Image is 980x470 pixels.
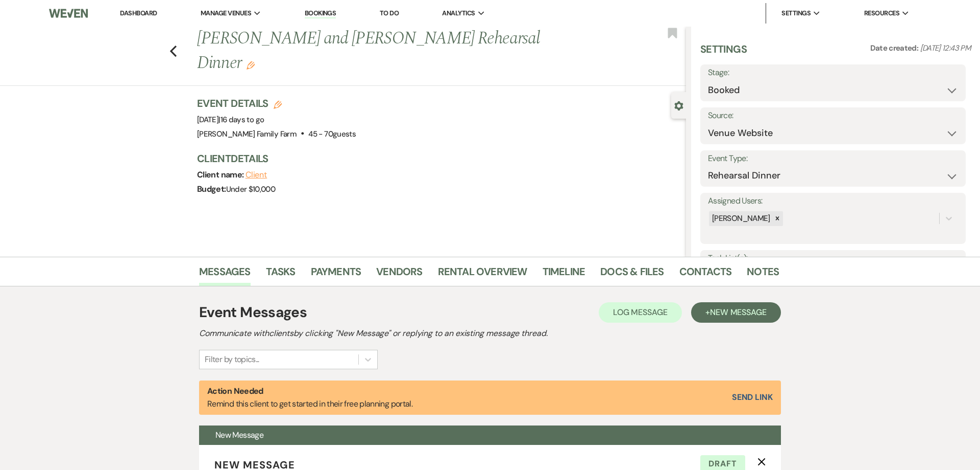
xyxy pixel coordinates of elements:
[220,115,264,125] span: 16 days to go
[120,9,157,17] a: Dashboard
[305,9,336,18] a: Bookings
[376,263,422,286] a: Vendors
[543,263,585,286] a: Timeline
[207,386,263,396] strong: Action Needed
[199,263,251,286] a: Messages
[732,393,773,401] button: Send Link
[691,302,781,323] button: +New Message
[197,115,264,125] span: [DATE]
[218,115,264,125] span: |
[781,8,811,18] span: Settings
[199,302,307,323] h1: Event Messages
[49,3,88,24] img: Weven Logo
[613,307,668,318] span: Log Message
[438,263,527,286] a: Rental Overview
[442,8,475,18] span: Analytics
[311,263,361,286] a: Payments
[197,184,226,194] span: Budget:
[708,151,958,166] label: Event Type:
[197,96,356,110] h3: Event Details
[708,108,958,123] label: Source:
[599,302,682,323] button: Log Message
[226,184,276,194] span: Under $10,000
[197,27,584,75] h1: [PERSON_NAME] and [PERSON_NAME] Rehearsal Dinner
[674,100,683,110] button: Close lead details
[709,211,772,226] div: [PERSON_NAME]
[708,251,958,266] label: Task List(s):
[266,263,296,286] a: Tasks
[308,129,356,139] span: 45 - 70 guests
[700,42,747,64] h3: Settings
[197,129,297,139] span: [PERSON_NAME] Family Farm
[747,263,779,286] a: Notes
[708,65,958,80] label: Stage:
[215,430,263,440] span: New Message
[205,353,259,366] div: Filter by topics...
[864,8,899,18] span: Resources
[920,43,971,53] span: [DATE] 12:43 PM
[247,60,255,70] button: Edit
[201,8,251,18] span: Manage Venues
[710,307,767,318] span: New Message
[708,194,958,209] label: Assigned Users:
[600,263,664,286] a: Docs & Files
[199,327,781,340] h2: Communicate with clients by clicking "New Message" or replying to an existing message thread.
[207,385,412,411] p: Remind this client to get started in their free planning portal.
[870,43,920,53] span: Date created:
[679,263,732,286] a: Contacts
[246,171,267,179] button: Client
[197,151,676,166] h3: Client Details
[380,9,399,17] a: To Do
[197,169,246,180] span: Client name:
